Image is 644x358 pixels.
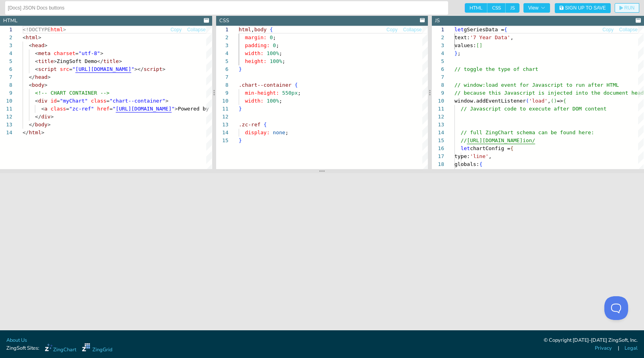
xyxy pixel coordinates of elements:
[239,137,242,143] span: }
[263,122,266,128] span: {
[282,58,285,64] span: ;
[548,98,551,104] span: ,
[113,106,116,112] span: "
[165,98,169,104] span: >
[216,26,228,34] div: 1
[479,161,483,167] span: {
[454,34,470,40] span: text:
[82,343,112,354] a: ZingGrid
[48,122,51,128] span: >
[50,98,57,104] span: id
[29,82,32,88] span: <
[432,152,444,160] div: 17
[432,42,444,50] div: 3
[170,26,182,34] button: Copy
[464,27,504,32] span: gSeriesData =
[66,106,69,112] span: =
[528,6,545,10] span: View
[465,3,487,13] span: HTML
[432,168,444,176] div: 19
[29,129,41,135] span: html
[216,73,228,81] div: 7
[69,106,94,112] span: "zc-ref"
[119,58,122,64] span: >
[35,74,47,80] span: head
[97,58,103,64] span: </
[187,26,206,34] button: Collapse
[510,34,514,40] span: ,
[245,129,270,135] span: display:
[432,34,444,42] div: 2
[435,17,440,25] div: JS
[41,114,50,120] span: div
[50,106,66,112] span: class
[38,50,50,56] span: meta
[526,98,529,104] span: (
[29,42,32,48] span: <
[386,26,398,34] button: Copy
[476,42,479,48] span: [
[454,66,538,72] span: // toggle the type of chart
[216,113,228,121] div: 12
[465,3,519,13] div: checkbox-group
[432,160,444,168] div: 18
[109,106,113,112] span: =
[8,2,445,14] input: Untitled Demo
[23,129,29,135] span: </
[432,65,444,73] div: 6
[432,145,444,152] div: 16
[266,98,279,104] span: 100%
[239,106,242,112] span: }
[297,90,301,96] span: ;
[38,58,54,64] span: title
[487,3,506,13] span: CSS
[506,3,519,13] span: JS
[245,90,279,96] span: min-height:
[216,97,228,105] div: 10
[216,81,228,89] div: 8
[69,66,72,72] span: =
[470,145,510,151] span: chartConfig =
[523,137,535,143] span: ion/
[35,114,41,120] span: </
[48,74,51,80] span: >
[467,137,523,143] span: [URL][DOMAIN_NAME]
[162,66,165,72] span: >
[35,58,38,64] span: <
[273,34,276,40] span: ;
[239,82,291,88] span: .chart--container
[610,82,619,88] span: TML
[216,137,228,145] div: 15
[54,50,75,56] span: charset
[175,106,178,112] span: >
[529,98,548,104] span: 'load'
[134,66,144,72] span: ></
[454,42,476,48] span: values:
[6,345,39,352] span: ZingSoft Sites:
[91,98,106,104] span: class
[187,27,206,32] span: Collapse
[602,26,614,34] button: Copy
[131,66,134,72] span: "
[239,27,251,32] span: html
[216,89,228,97] div: 9
[57,98,60,104] span: =
[523,3,550,13] button: View
[239,66,242,72] span: }
[461,145,470,151] span: let
[458,50,461,56] span: ;
[479,42,483,48] span: ]
[216,34,228,42] div: 2
[29,74,35,80] span: </
[216,42,228,50] div: 3
[295,82,298,88] span: {
[432,73,444,81] div: 7
[555,3,611,13] button: Sign Up to Save
[454,90,609,96] span: // because this Javascript is injected into the do
[50,27,63,32] span: html
[470,34,510,40] span: '7 Year Data'
[44,106,48,112] span: a
[245,42,270,48] span: padding:
[23,27,50,32] span: <!DOCTYPE
[403,27,422,32] span: Collapse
